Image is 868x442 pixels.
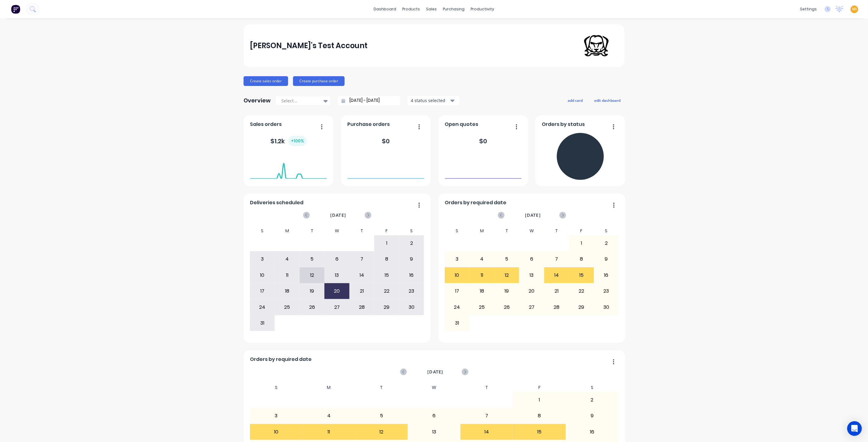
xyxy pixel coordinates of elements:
div: [PERSON_NAME]'s Test Account [250,40,368,52]
img: Maricar's Test Account [575,24,618,67]
div: 6 [408,408,460,423]
div: 1 [513,392,566,408]
div: 9 [594,251,619,267]
div: 1 [374,236,399,251]
div: sales [423,5,440,14]
div: 17 [445,283,469,299]
div: $ 0 [479,137,487,146]
div: 4 [275,251,299,267]
div: 24 [250,299,275,315]
div: 31 [445,315,469,331]
div: products [400,5,423,14]
div: 28 [350,299,374,315]
div: 7 [544,251,569,267]
span: [DATE] [525,212,541,219]
div: 27 [325,299,349,315]
div: 29 [569,299,594,315]
div: 20 [325,283,349,299]
div: 7 [350,251,374,267]
div: $ 0 [382,137,390,146]
div: 5 [356,408,408,423]
div: 22 [569,283,594,299]
button: edit dashboard [590,96,624,104]
button: 4 status selected [407,96,459,105]
div: 19 [300,283,324,299]
div: 11 [275,268,299,283]
div: 1 [569,236,594,251]
div: 14 [350,268,374,283]
div: 11 [303,424,355,440]
div: 10 [250,424,302,440]
div: S [566,383,619,392]
div: W [519,226,544,235]
div: 26 [300,299,324,315]
span: Purchase orders [348,121,390,128]
div: 23 [400,283,424,299]
img: Factory [11,5,20,14]
div: purchasing [440,5,468,14]
div: 20 [519,283,544,299]
div: + 100 % [288,136,306,146]
div: S [399,226,424,235]
div: settings [797,5,820,14]
div: 21 [544,283,569,299]
div: productivity [468,5,497,14]
button: Create sales order [244,76,288,86]
div: 22 [374,283,399,299]
div: 13 [519,268,544,283]
div: M [302,383,355,392]
div: F [374,226,399,235]
div: 13 [325,268,349,283]
div: 2 [594,236,619,251]
div: 18 [470,283,494,299]
div: 18 [275,283,299,299]
div: 4 [470,251,494,267]
div: 5 [300,251,324,267]
div: 14 [544,268,569,283]
a: dashboard [371,5,400,14]
div: 11 [470,268,494,283]
div: 30 [594,299,619,315]
div: T [544,226,569,235]
div: M [275,226,300,235]
div: 4 status selected [411,97,449,104]
div: 12 [356,424,408,440]
div: 27 [519,299,544,315]
div: 2 [566,392,618,408]
div: S [445,226,470,235]
div: 9 [400,251,424,267]
div: 15 [374,268,399,283]
div: 8 [569,251,594,267]
div: F [513,383,566,392]
div: 28 [544,299,569,315]
div: 26 [495,299,519,315]
div: 24 [445,299,469,315]
div: $ 1.2k [270,136,306,146]
div: 4 [303,408,355,423]
div: Overview [244,94,271,107]
div: 12 [495,268,519,283]
div: 13 [408,424,460,440]
div: 29 [374,299,399,315]
div: 16 [594,268,619,283]
div: F [569,226,594,235]
div: 10 [445,268,469,283]
div: 17 [250,283,275,299]
div: 2 [400,236,424,251]
div: 23 [594,283,619,299]
div: T [349,226,374,235]
div: Open Intercom Messenger [847,421,862,436]
div: M [469,226,494,235]
div: 10 [250,268,275,283]
div: T [355,383,408,392]
div: T [494,226,519,235]
div: 16 [566,424,618,440]
div: 7 [461,408,513,423]
span: Sales orders [250,121,282,128]
div: S [250,383,303,392]
div: 16 [400,268,424,283]
div: 19 [495,283,519,299]
div: 21 [350,283,374,299]
span: MI [852,6,857,12]
div: 8 [513,408,566,423]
